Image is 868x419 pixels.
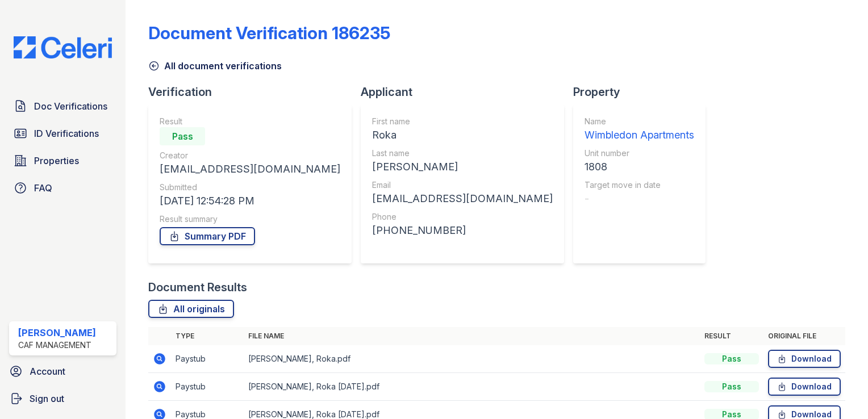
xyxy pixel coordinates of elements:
div: Last name [372,148,553,159]
span: Account [30,364,65,378]
a: Download [768,378,841,396]
th: Result [700,327,763,345]
div: Result summary [160,213,340,225]
div: Applicant [361,84,573,100]
td: [PERSON_NAME], Roka.pdf [244,345,700,373]
div: Submitted [160,182,340,193]
div: Result [160,116,340,127]
a: Sign out [5,387,121,410]
div: [EMAIL_ADDRESS][DOMAIN_NAME] [372,191,553,207]
a: Name Wimbledon Apartments [585,116,694,143]
div: [PHONE_NUMBER] [372,223,553,238]
div: Phone [372,211,553,223]
span: ID Verifications [34,127,99,140]
span: FAQ [34,181,52,195]
span: Properties [34,154,79,167]
a: Doc Verifications [9,95,116,118]
td: Paystub [171,373,244,401]
div: CAF Management [18,340,96,351]
a: ID Verifications [9,122,116,145]
div: [EMAIL_ADDRESS][DOMAIN_NAME] [160,161,340,177]
div: Creator [160,150,340,161]
div: Roka [372,127,553,143]
a: FAQ [9,177,116,199]
div: [PERSON_NAME] [18,326,96,340]
a: Summary PDF [160,227,255,245]
div: Document Results [148,279,247,295]
div: Target move in date [585,179,694,191]
div: - [585,191,694,207]
th: File name [244,327,700,345]
div: Pass [704,353,759,364]
div: Wimbledon Apartments [585,127,694,143]
a: Account [5,360,121,383]
div: Email [372,179,553,191]
div: Pass [704,381,759,392]
th: Type [171,327,244,345]
div: Property [573,84,715,100]
td: Paystub [171,345,244,373]
div: Verification [148,84,361,100]
div: Name [585,116,694,127]
div: [DATE] 12:54:28 PM [160,193,340,209]
th: Original file [763,327,845,345]
div: Document Verification 186235 [148,23,390,43]
td: [PERSON_NAME], Roka [DATE].pdf [244,373,700,401]
div: [PERSON_NAME] [372,159,553,175]
div: Unit number [585,148,694,159]
a: All originals [148,300,234,318]
img: CE_Logo_Blue-a8612792a0a2168367f1c8372b55b34899dd931a85d93a1a3d3e32e68fde9ad4.png [5,36,121,58]
div: 1808 [585,159,694,175]
span: Sign out [30,392,64,405]
span: Doc Verifications [34,99,107,113]
a: Download [768,350,841,368]
div: First name [372,116,553,127]
a: All document verifications [148,59,282,73]
div: Pass [160,127,205,145]
a: Properties [9,149,116,172]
